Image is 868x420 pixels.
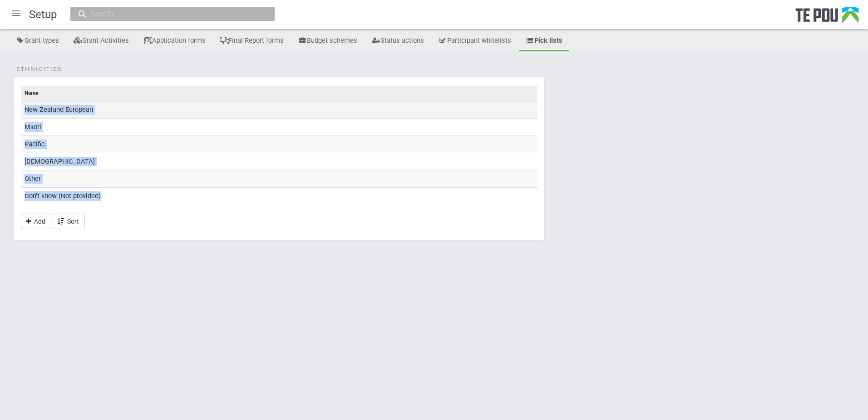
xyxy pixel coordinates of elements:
a: Participant whitelists [432,31,518,51]
a: Sort [53,214,85,229]
a: Add [21,214,51,229]
input: Search [88,9,248,19]
td: Other [21,170,538,187]
td: [DEMOGRAPHIC_DATA] [21,153,538,170]
a: Grant types [9,31,66,51]
th: Name [21,86,538,101]
td: Māori [21,119,538,136]
td: Pacific [21,136,538,153]
a: Grant Activities [67,31,136,51]
a: Final Report forms [213,31,291,51]
span: Ethnicities [16,65,62,73]
a: Pick lists [519,31,569,51]
td: New Zealand European [21,101,538,119]
a: Application forms [137,31,212,51]
a: Status actions [365,31,431,51]
a: Budget schemes [291,31,364,51]
td: Don’t know (Not provided) [21,187,538,204]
